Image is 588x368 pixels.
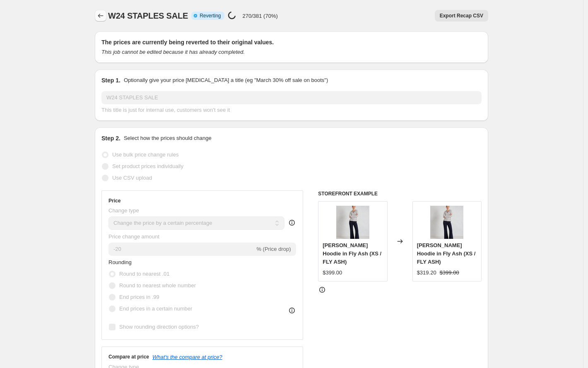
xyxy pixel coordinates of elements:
[256,246,291,252] span: % (Price drop)
[101,107,230,113] span: This title is just for internal use, customers won't see it
[119,271,169,277] span: Round to nearest .01
[108,197,120,204] h3: Price
[108,354,149,360] h3: Compare at price
[435,10,488,22] button: Export Recap CSV
[112,152,178,158] span: Use bulk price change rules
[108,207,139,214] span: Change type
[119,282,196,289] span: Round to nearest whole number
[119,294,159,300] span: End prices in .99
[101,91,482,104] input: 30% off holiday sale
[440,269,459,277] strike: $399.00
[124,76,328,84] p: Optionally give your price [MEDICAL_DATA] a title (eg "March 30% off sale on boots")
[108,233,159,240] span: Price change amount
[318,190,482,197] h6: STOREFRONT EXAMPLE
[95,10,106,22] button: Price change jobs
[323,269,342,277] div: $399.00
[108,243,255,256] input: -15
[288,219,296,227] div: help
[101,134,120,142] h2: Step 2.
[119,305,192,312] span: End prices in a certain number
[124,134,212,142] p: Select how the prices should change
[112,175,152,181] span: Use CSV upload
[323,242,381,265] span: [PERSON_NAME] Hoodie in Fly Ash (XS / FLY ASH)
[336,206,369,239] img: Alessandra_12.03.24_Capture_0444_80x.jpg
[108,11,188,20] span: W24 STAPLES SALE
[417,242,476,265] span: [PERSON_NAME] Hoodie in Fly Ash (XS / FLY ASH)
[101,49,245,55] i: This job cannot be edited because it has already completed.
[119,324,199,330] span: Show rounding direction options?
[200,12,221,19] span: Reverting
[430,206,463,239] img: Alessandra_12.03.24_Capture_0444_80x.jpg
[112,163,183,169] span: Set product prices individually
[243,13,278,19] p: 270/381 (70%)
[417,269,436,277] div: $319.20
[152,354,222,360] button: What's the compare at price?
[101,76,120,84] h2: Step 1.
[440,12,483,19] span: Export Recap CSV
[101,38,482,46] h2: The prices are currently being reverted to their original values.
[108,259,132,265] span: Rounding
